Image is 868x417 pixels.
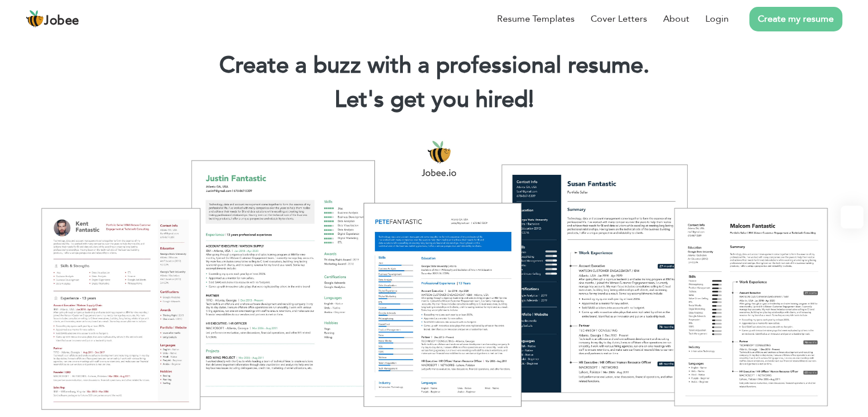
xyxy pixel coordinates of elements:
span: | [528,84,534,115]
h1: Create a buzz with a professional resume. [17,51,851,81]
span: get you hired! [390,84,534,115]
a: Resume Templates [497,12,575,26]
a: Create my resume [749,7,842,31]
a: Login [705,12,729,26]
a: Cover Letters [591,12,647,26]
a: Jobee [26,10,79,28]
span: Jobee [44,15,79,27]
img: jobee.io [26,10,44,28]
h2: Let's [17,85,851,115]
a: About [663,12,689,26]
